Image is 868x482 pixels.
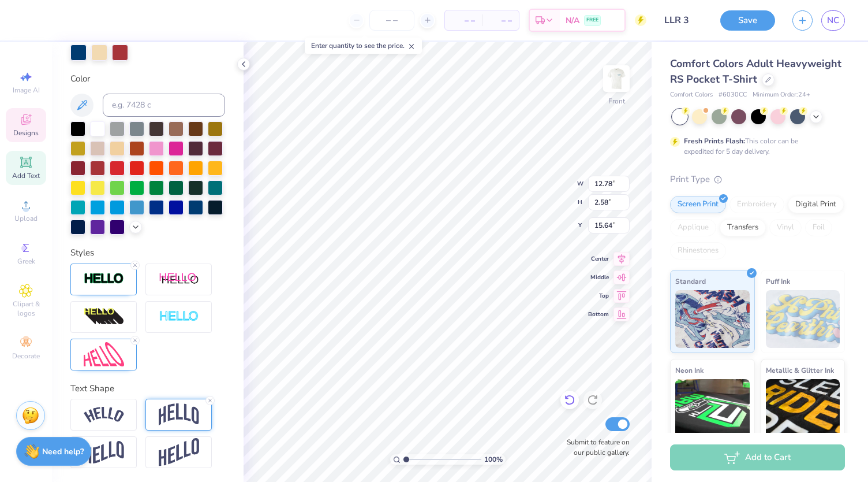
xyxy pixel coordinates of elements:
span: Middle [588,273,609,281]
strong: Fresh Prints Flash: [684,136,745,146]
div: Print Type [670,173,845,186]
span: N/A [566,14,579,27]
span: Clipart & logos [6,299,46,318]
div: Foil [805,219,832,236]
span: – – [452,14,475,27]
span: Add Text [12,171,40,180]
div: Digital Print [788,196,844,213]
span: Standard [675,275,706,287]
span: – – [489,14,512,27]
div: Screen Print [670,196,726,213]
a: NC [821,10,845,31]
input: Untitled Design [655,9,712,32]
button: Save [720,10,775,31]
img: Stroke [84,272,124,286]
span: FREE [586,16,598,24]
img: Neon Ink [675,379,750,437]
span: Minimum Order: 24 + [753,90,810,100]
span: Greek [17,257,35,266]
img: Shadow [159,272,199,287]
span: 100 % [484,454,503,465]
div: Enter quantity to see the price. [305,38,422,54]
span: Metallic & Glitter Ink [766,364,834,376]
span: # 6030CC [719,90,747,100]
input: e.g. 7428 c [103,94,225,117]
span: Image AI [13,86,40,95]
div: Front [608,96,625,106]
div: Text Shape [70,382,225,395]
img: Puff Ink [766,290,840,348]
img: Arc [84,407,124,422]
span: Center [588,255,609,263]
div: Styles [70,246,225,259]
img: Metallic & Glitter Ink [766,379,840,437]
span: NC [827,14,839,27]
img: Front [605,67,628,90]
img: Negative Space [159,310,199,324]
span: Bottom [588,310,609,318]
input: – – [369,10,414,31]
img: Rise [159,438,199,466]
img: Arch [159,403,199,425]
div: Applique [670,219,716,236]
img: Flag [84,441,124,464]
div: Rhinestones [670,242,726,259]
span: Comfort Colors [670,90,713,100]
div: Color [70,72,225,86]
div: Vinyl [769,219,802,236]
div: This color can be expedited for 5 day delivery. [684,136,826,157]
span: Decorate [12,351,40,361]
span: Neon Ink [675,364,704,376]
img: Standard [675,290,750,348]
div: Transfers [720,219,766,236]
strong: Need help? [42,446,84,457]
span: Puff Ink [766,275,790,287]
span: Top [588,292,609,300]
img: 3d Illusion [84,307,124,326]
span: Comfort Colors Adult Heavyweight RS Pocket T-Shirt [670,57,841,86]
label: Submit to feature on our public gallery. [560,437,630,458]
img: Free Distort [84,342,124,367]
span: Designs [13,128,39,138]
div: Embroidery [729,196,784,213]
span: Upload [14,214,38,223]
